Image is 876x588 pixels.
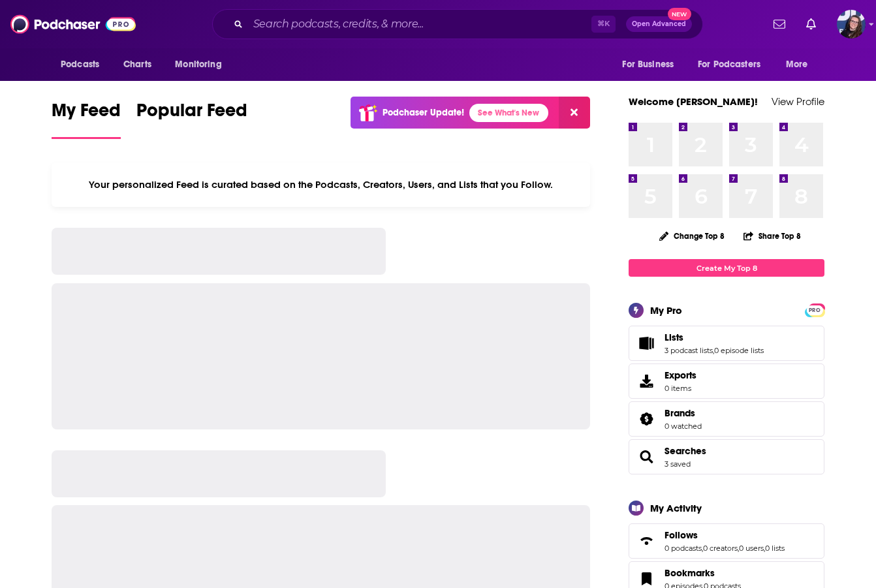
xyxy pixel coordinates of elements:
[665,332,683,343] span: Lists
[61,55,99,74] span: Podcasts
[665,459,691,469] a: 3 saved
[702,544,703,553] span: ,
[175,55,221,74] span: Monitoring
[698,55,760,74] span: For Podcasters
[633,532,659,550] a: Follows
[629,259,824,277] a: Create My Top 8
[629,439,824,474] span: Searches
[633,334,659,352] a: Lists
[714,346,764,355] a: 0 episode lists
[665,544,702,553] a: 0 podcasts
[786,55,808,74] span: More
[52,162,590,207] div: Your personalized Feed is curated based on the Podcasts, Creators, Users, and Lists that you Follow.
[665,567,715,579] span: Bookmarks
[665,529,698,541] span: Follows
[665,445,706,457] a: Searches
[665,407,695,419] span: Brands
[52,99,121,139] a: My Feed
[629,523,824,559] span: Follows
[383,107,464,118] p: Podchaser Update!
[768,13,790,35] a: Show notifications dropdown
[123,55,151,74] span: Charts
[665,369,696,381] span: Exports
[713,346,714,355] span: ,
[166,52,238,77] button: open menu
[665,332,764,343] a: Lists
[248,14,591,35] input: Search podcasts, credits, & more...
[52,52,116,77] button: open menu
[689,52,779,77] button: open menu
[629,95,758,108] a: Welcome [PERSON_NAME]!
[115,52,159,77] a: Charts
[629,401,824,437] span: Brands
[650,502,702,514] div: My Activity
[837,10,866,39] button: Show profile menu
[632,21,686,27] span: Open Advanced
[807,305,822,315] a: PRO
[629,326,824,361] span: Lists
[10,12,136,37] img: Podchaser - Follow, Share and Rate Podcasts
[772,95,824,108] a: View Profile
[807,305,822,315] span: PRO
[743,223,802,249] button: Share Top 8
[837,10,866,39] img: User Profile
[738,544,739,553] span: ,
[633,448,659,466] a: Searches
[665,529,785,541] a: Follows
[626,16,692,32] button: Open AdvancedNew
[650,304,682,317] div: My Pro
[665,407,702,419] a: Brands
[613,52,690,77] button: open menu
[633,372,659,390] span: Exports
[212,9,703,39] div: Search podcasts, credits, & more...
[52,99,121,129] span: My Feed
[765,544,785,553] a: 0 lists
[665,567,741,579] a: Bookmarks
[777,52,824,77] button: open menu
[665,384,696,393] span: 0 items
[622,55,674,74] span: For Business
[801,13,821,35] a: Show notifications dropdown
[739,544,764,553] a: 0 users
[703,544,738,553] a: 0 creators
[668,8,691,20] span: New
[136,99,247,129] span: Popular Feed
[591,16,616,33] span: ⌘ K
[764,544,765,553] span: ,
[665,422,702,431] a: 0 watched
[633,410,659,428] a: Brands
[837,10,866,39] span: Logged in as CallieDaruk
[136,99,247,139] a: Popular Feed
[651,228,732,244] button: Change Top 8
[665,346,713,355] a: 3 podcast lists
[469,104,548,122] a: See What's New
[629,364,824,399] a: Exports
[633,570,659,588] a: Bookmarks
